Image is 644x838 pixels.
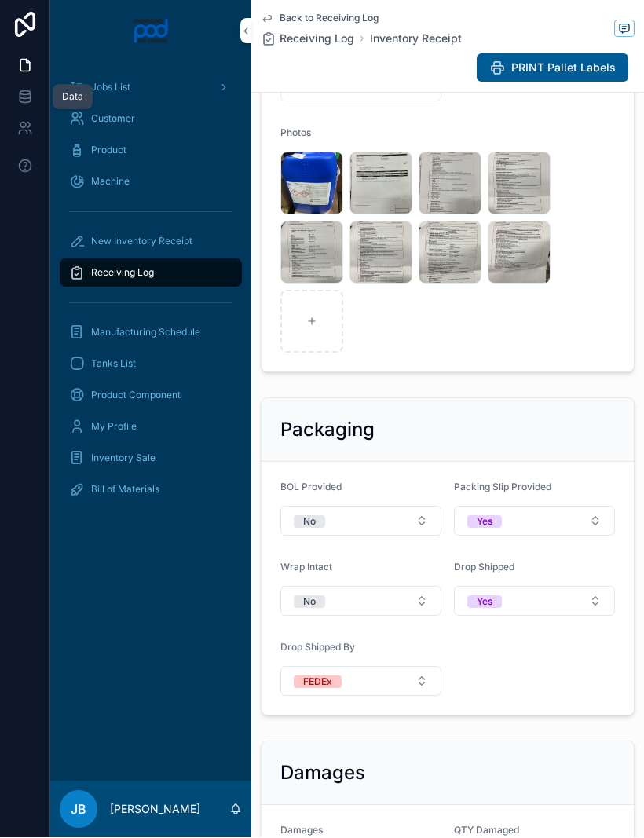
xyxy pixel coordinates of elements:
span: Tanks List [91,358,136,371]
span: Receiving Log [280,31,354,47]
div: Data [62,91,83,104]
button: Select Button [280,507,441,536]
div: No [303,516,316,529]
span: Manufacturing Schedule [91,327,200,339]
span: BOL Provided [280,481,342,493]
a: Bill of Materials [60,476,242,504]
span: New Inventory Receipt [91,236,192,248]
button: Select Button [454,507,615,536]
a: Product [60,137,242,165]
span: QTY Damaged [454,825,519,836]
div: FEDEx [303,676,332,689]
a: Jobs List [60,74,242,102]
a: Inventory Sale [60,445,242,473]
span: Damages [280,825,323,836]
a: My Profile [60,413,242,441]
span: My Profile [91,421,137,434]
span: Drop Shipped By [280,642,355,653]
button: Select Button [280,667,441,697]
div: Yes [477,596,492,609]
button: PRINT Pallet Labels [477,54,628,82]
span: Product [91,145,126,157]
a: Manufacturing Schedule [60,319,242,347]
div: Yes [477,516,492,529]
span: Photos [280,127,311,139]
span: Product Component [91,390,181,402]
a: Product Component [60,382,242,410]
img: App logo [133,19,170,44]
h2: Packaging [280,418,375,443]
span: Wrap Intact [280,562,332,573]
span: Packing Slip Provided [454,481,551,493]
span: Customer [91,113,135,126]
a: Tanks List [60,350,242,379]
span: JB [71,800,86,819]
p: [PERSON_NAME] [110,802,200,818]
a: Customer [60,105,242,134]
span: Bill of Materials [91,484,159,496]
h2: Damages [280,761,365,786]
a: Back to Receiving Log [261,13,379,25]
a: Inventory Receipt [370,31,462,47]
div: scrollable content [50,63,251,525]
a: Machine [60,168,242,196]
span: Machine [91,176,130,188]
button: Select Button [280,587,441,617]
a: New Inventory Receipt [60,228,242,256]
span: Receiving Log [91,267,154,280]
span: Drop Shipped [454,562,514,573]
a: Receiving Log [261,31,354,47]
span: PRINT Pallet Labels [511,60,616,76]
a: Receiving Log [60,259,242,287]
span: Jobs List [91,82,130,94]
span: Inventory Sale [91,452,156,465]
div: No [303,596,316,609]
button: Select Button [454,587,615,617]
span: Back to Receiving Log [280,13,379,25]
